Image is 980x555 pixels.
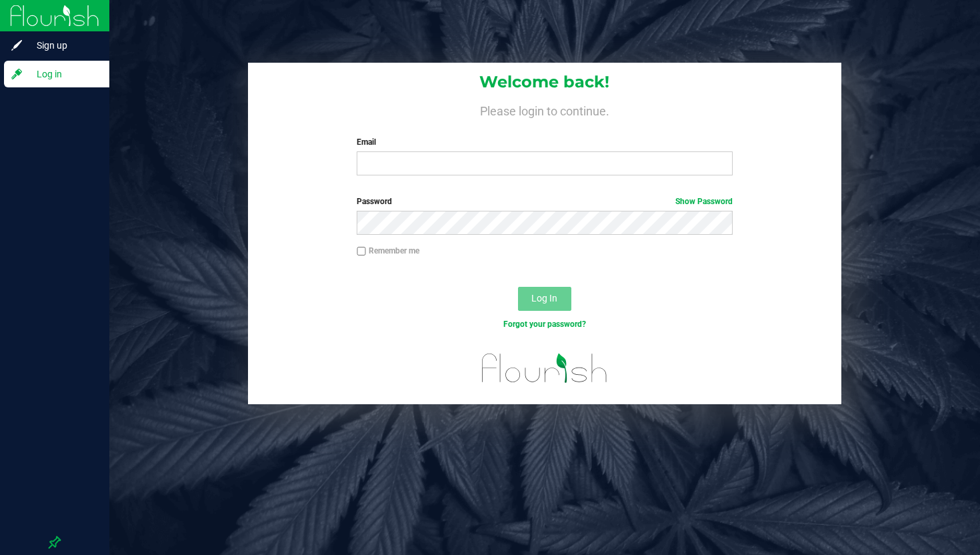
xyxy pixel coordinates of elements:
label: Remember me [357,245,419,257]
span: Sign up [23,37,103,53]
img: flourish_logo.svg [471,344,619,392]
label: Pin the sidebar to full width on large screens [48,536,61,549]
h1: Welcome back! [248,73,842,91]
span: Password [357,197,392,206]
label: Email [357,136,733,148]
input: Remember me [357,247,366,256]
inline-svg: Sign up [10,39,23,52]
span: Log In [531,293,557,304]
a: Show Password [675,197,733,206]
inline-svg: Log in [10,67,23,81]
span: Log in [23,66,103,82]
button: Log In [518,287,571,311]
h4: Please login to continue. [248,101,842,117]
a: Forgot your password? [503,320,586,329]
